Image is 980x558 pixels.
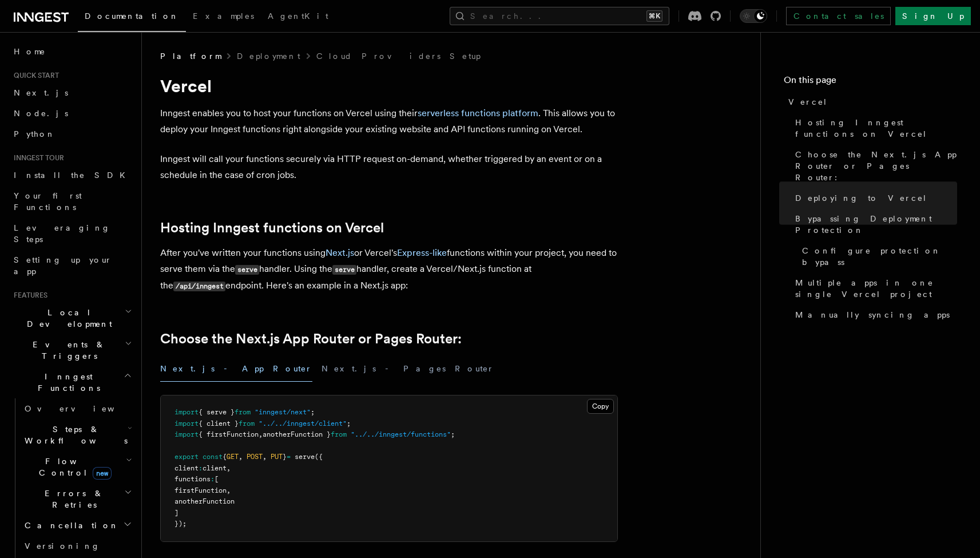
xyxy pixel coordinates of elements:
p: After you've written your functions using or Vercel's functions within your project, you need to ... [160,245,618,294]
button: Next.js - App Router [160,356,312,382]
button: Copy [587,399,614,414]
span: Events & Triggers [9,339,125,362]
span: anotherFunction [174,497,235,505]
span: Choose the Next.js App Router or Pages Router: [795,149,957,183]
span: Inngest Functions [9,371,124,394]
a: Overview [20,398,134,419]
span: }); [174,520,187,528]
span: Errors & Retries [20,488,124,510]
a: Configure protection bypass [798,240,957,272]
span: Python [14,129,55,138]
a: Next.js [9,82,134,103]
span: PUT [271,453,283,461]
code: serve [332,265,356,275]
span: Next.js [14,88,68,97]
span: ; [347,420,351,428]
span: POST [247,453,263,461]
button: Errors & Retries [20,483,134,515]
button: Steps & Workflows [20,419,134,451]
span: client [203,464,227,472]
span: = [287,453,291,461]
code: serve [235,265,259,275]
span: Bypassing Deployment Protection [795,213,957,236]
span: Install the SDK [14,171,132,180]
p: Inngest enables you to host your functions on Vercel using their . This allows you to deploy your... [160,105,618,137]
span: Platform [160,50,221,62]
a: Manually syncing apps [791,304,957,325]
h4: On this page [784,73,957,92]
span: Home [14,46,46,57]
h1: Vercel [160,76,618,96]
a: Choose the Next.js App Router or Pages Router: [791,144,957,188]
span: { firstFunction [199,430,259,438]
p: Inngest will call your functions securely via HTTP request on-demand, whether triggered by an eve... [160,151,618,183]
a: Setting up your app [9,250,134,282]
span: Inngest tour [9,153,64,163]
span: anotherFunction } [263,430,331,438]
span: Setting up your app [14,255,112,276]
a: Deployment [237,50,300,62]
a: serverless functions platform [418,108,538,118]
span: Local Development [9,307,125,330]
button: Events & Triggers [9,334,134,366]
a: Choose the Next.js App Router or Pages Router: [160,331,462,347]
span: ; [451,430,455,438]
span: Your first Functions [14,191,82,212]
a: Your first Functions [9,185,134,217]
span: Leveraging Steps [14,223,110,244]
span: ] [174,509,178,517]
code: /api/inngest [173,282,225,291]
a: Contact sales [786,7,891,25]
span: Steps & Workflows [20,424,128,446]
a: AgentKit [261,3,335,31]
a: Leveraging Steps [9,217,134,250]
span: , [227,464,231,472]
a: Install the SDK [9,165,134,185]
button: Cancellation [20,515,134,536]
kbd: ⌘K [646,10,662,22]
span: serve [295,453,315,461]
span: [ [215,475,219,483]
a: Next.js [326,247,354,258]
button: Search...⌘K [450,7,669,25]
a: Versioning [20,536,134,556]
a: Deploying to Vercel [791,188,957,208]
span: new [93,467,112,480]
span: import [174,408,199,416]
span: client [174,464,199,472]
span: Cancellation [20,520,119,531]
button: Inngest Functions [9,366,134,398]
span: import [174,420,199,428]
span: Node.js [14,109,68,118]
span: from [331,430,347,438]
a: Multiple apps in one single Vercel project [791,272,957,304]
a: Hosting Inngest functions on Vercel [791,112,957,144]
button: Toggle dark mode [740,9,767,23]
a: Cloud Providers Setup [316,50,481,62]
span: Manually syncing apps [795,309,950,320]
span: { serve } [199,408,235,416]
span: { client } [199,420,239,428]
span: import [174,430,199,438]
span: Quick start [9,71,59,80]
a: Express-like [397,247,447,258]
a: Python [9,124,134,144]
a: Hosting Inngest functions on Vercel [160,220,384,236]
span: GET [227,453,239,461]
span: , [227,486,231,494]
span: } [283,453,287,461]
span: , [263,453,267,461]
a: Documentation [78,3,186,32]
span: Documentation [85,11,179,21]
span: Deploying to Vercel [795,192,927,204]
button: Next.js - Pages Router [322,356,494,382]
span: Flow Control [20,456,126,478]
span: Multiple apps in one single Vercel project [795,277,957,300]
span: "../../inngest/functions" [351,430,451,438]
span: Hosting Inngest functions on Vercel [795,117,957,140]
span: , [259,430,263,438]
span: AgentKit [268,11,328,21]
button: Local Development [9,302,134,334]
a: Sign Up [895,7,971,25]
span: ({ [315,453,323,461]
